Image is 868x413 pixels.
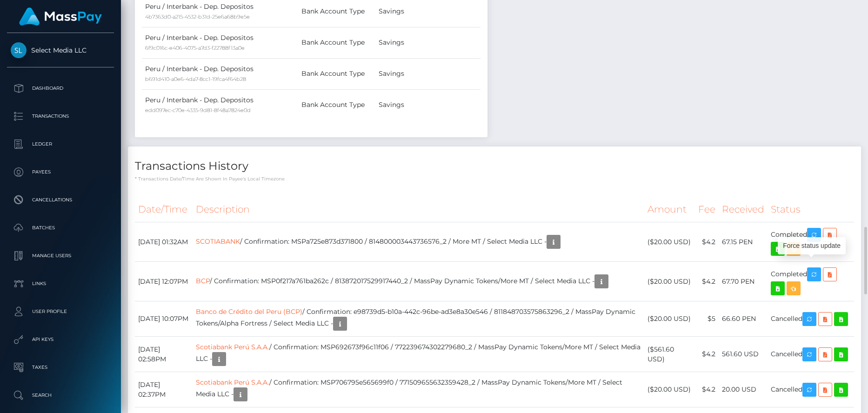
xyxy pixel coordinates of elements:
td: Peru / Interbank - Dep. Depositos [142,89,298,120]
td: Savings [375,27,481,58]
p: Payees [11,165,110,179]
td: ($20.00 USD) [644,262,695,301]
a: Links [7,272,114,295]
small: 4b7363d0-a215-4532-b31d-25e6a68b9e5e [145,13,250,20]
td: $5 [695,301,719,337]
td: Bank Account Type [298,89,375,120]
a: Taxes [7,356,114,379]
a: Cancellations [7,188,114,212]
a: Scotiabank Perú S.A.A. [196,378,269,386]
p: Search [11,388,110,402]
a: API Keys [7,328,114,351]
div: Force status update [778,237,846,254]
small: edd097ec-c70e-4335-9d81-8f48a7824e0d [145,107,251,113]
td: ($20.00 USD) [644,301,695,337]
a: Search [7,384,114,407]
td: ($20.00 USD) [644,222,695,262]
td: Completed [768,222,854,262]
th: Status [768,197,854,222]
td: / Confirmation: MSPa725e873d371800 / 814800003443736576_2 / More MT / Select Media LLC - [193,222,645,262]
p: Batches [11,221,110,235]
img: MassPay Logo [19,7,102,26]
td: $4.2 [695,262,719,301]
td: Cancelled [768,301,854,337]
p: API Keys [11,333,110,346]
td: 20.00 USD [719,372,768,407]
p: Manage Users [11,249,110,263]
p: Taxes [11,360,110,374]
a: Scotiabank Perú S.A.A. [196,343,269,351]
h4: Transactions History [135,158,854,174]
td: [DATE] 02:58PM [135,337,193,372]
a: User Profile [7,300,114,323]
td: Savings [375,58,481,89]
img: Select Media LLC [11,42,27,58]
th: Amount [644,197,695,222]
a: Manage Users [7,244,114,267]
td: [DATE] 12:07PM [135,262,193,301]
p: User Profile [11,305,110,319]
td: Cancelled [768,337,854,372]
p: Dashboard [11,81,110,95]
p: Ledger [11,137,110,151]
td: 67.15 PEN [719,222,768,262]
td: $4.2 [695,222,719,262]
th: Fee [695,197,719,222]
td: / Confirmation: MSP692673f96c11f06 / 772239674302279680_2 / MassPay Dynamic Tokens/More MT / Sele... [193,337,645,372]
td: ($561.60 USD) [644,337,695,372]
a: Ledger [7,133,114,156]
a: Payees [7,160,114,184]
td: $4.2 [695,337,719,372]
td: Peru / Interbank - Dep. Depositos [142,58,298,89]
a: Banco de Crédito del Peru (BCP) [196,307,302,316]
td: / Confirmation: e98739d5-b10a-442c-96be-ad3e8a30e546 / 811848703575863296_2 / MassPay Dynamic Tok... [193,301,645,337]
p: Cancellations [11,193,110,207]
th: Description [193,197,645,222]
td: / Confirmation: MSP706795e565699f0 / 771509655632359428_2 / MassPay Dynamic Tokens/More MT / Sele... [193,372,645,407]
td: Completed [768,262,854,301]
td: [DATE] 01:32AM [135,222,193,262]
td: Bank Account Type [298,27,375,58]
p: Links [11,277,110,291]
a: Batches [7,216,114,240]
td: 67.70 PEN [719,262,768,301]
small: 6f9c016c-e406-4075-a7d3-f22788f13a0e [145,45,245,51]
td: [DATE] 02:37PM [135,372,193,407]
td: Peru / Interbank - Dep. Depositos [142,27,298,58]
span: Select Media LLC [7,46,114,54]
a: BCP [196,277,210,285]
td: 561.60 USD [719,337,768,372]
th: Date/Time [135,197,193,222]
td: Cancelled [768,372,854,407]
td: ($20.00 USD) [644,372,695,407]
a: Transactions [7,105,114,128]
p: * Transactions date/time are shown in payee's local timezone [135,175,854,182]
p: Transactions [11,109,110,123]
td: 66.60 PEN [719,301,768,337]
td: [DATE] 10:07PM [135,301,193,337]
td: $4.2 [695,372,719,407]
th: Received [719,197,768,222]
a: SCOTIABANK [196,237,240,246]
td: / Confirmation: MSP0f217a761ba262c / 813872017529917440_2 / MassPay Dynamic Tokens/More MT / Sele... [193,262,645,301]
a: Dashboard [7,77,114,100]
td: Savings [375,89,481,120]
small: b691d410-a0e6-4da7-8cc1-19fca4f64b28 [145,76,246,82]
td: Bank Account Type [298,58,375,89]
